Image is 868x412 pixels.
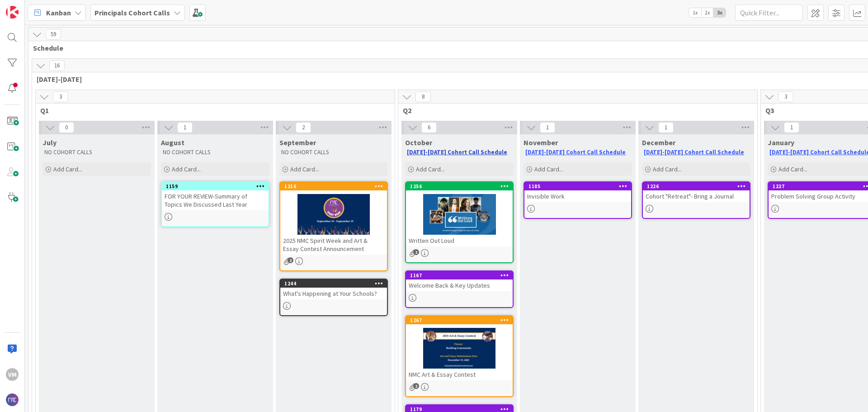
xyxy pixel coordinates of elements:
div: 1244 [284,280,387,287]
div: 1226 [647,183,750,189]
div: 1226Cohort "Retreat"- Bring a Journal [643,182,750,202]
div: Written Out Loud [406,235,513,246]
span: Q1 [40,106,383,115]
div: 1267NMC Art & Essay Contest [406,316,513,380]
p: NO COHORT CALLS [44,149,149,156]
div: 1167Welcome Back & Key Updates [406,271,513,291]
span: 1 [177,122,193,133]
input: Quick Filter... [735,5,803,21]
span: Add Card... [534,165,563,173]
span: 2 [413,249,419,255]
span: Add Card... [172,165,201,173]
div: 1216 [284,183,387,189]
span: Add Card... [653,165,682,173]
span: 16 [49,60,65,71]
span: September [279,138,316,147]
div: 1256 [410,183,513,189]
div: VM [6,368,19,381]
span: Add Card... [53,165,82,173]
a: [DATE]-[DATE] Cohort Call Schedule [644,148,744,156]
span: 1 [540,122,555,133]
span: November [524,138,558,147]
div: 1226 [643,182,750,190]
span: 1 [658,122,674,133]
div: What's Happening at Your Schools? [280,288,387,299]
p: NO COHORT CALLS [281,149,386,156]
div: 1159 [166,183,269,189]
div: 1159FOR YOUR REVIEW-Summary of Topics We Discussed Last Year [162,182,269,210]
span: 2x [701,8,713,17]
a: [DATE]-[DATE] Cohort Call Schedule [525,148,626,156]
img: Visit kanbanzone.com [6,6,19,19]
span: Kanban [46,7,71,18]
span: Add Card... [290,165,319,173]
div: 1185Invisible Work [524,182,631,202]
div: 1216 [280,182,387,190]
div: NMC Art & Essay Contest [406,369,513,380]
div: 1185 [528,183,631,189]
div: Cohort "Retreat"- Bring a Journal [643,190,750,202]
span: 6 [421,122,437,133]
a: [DATE]-[DATE] Cohort Call Schedule [407,148,507,156]
span: 3 [778,91,793,102]
div: 1185 [524,182,631,190]
span: January [768,138,794,147]
div: 1244 [280,279,387,288]
span: 8 [415,91,431,102]
span: 59 [46,29,61,40]
span: 2 [296,122,311,133]
span: 1 [784,122,799,133]
p: NO COHORT CALLS [163,149,268,156]
div: 1267 [410,317,513,323]
div: FOR YOUR REVIEW-Summary of Topics We Discussed Last Year [162,190,269,210]
span: 2 [288,257,293,263]
div: Welcome Back & Key Updates [406,279,513,291]
span: 3x [713,8,726,17]
span: 1x [689,8,701,17]
b: Principals Cohort Calls [94,8,170,17]
div: 1256Written Out Loud [406,182,513,246]
div: 1244What's Happening at Your Schools? [280,279,387,299]
div: 1167 [410,272,513,279]
span: July [42,138,57,147]
div: 12162025 NMC Spirit Week and Art & Essay Contest Announcement [280,182,387,255]
img: avatar [6,393,19,406]
div: 1256 [406,182,513,190]
span: Q2 [403,106,746,115]
span: 2 [413,383,419,389]
span: 0 [59,122,74,133]
div: Invisible Work [524,190,631,202]
div: 1167 [406,271,513,279]
div: 1159 [162,182,269,190]
span: 3 [53,91,68,102]
span: Add Card... [416,165,445,173]
span: October [405,138,432,147]
span: Add Card... [778,165,807,173]
span: August [161,138,184,147]
span: December [642,138,675,147]
div: 2025 NMC Spirit Week and Art & Essay Contest Announcement [280,235,387,255]
div: 1267 [406,316,513,324]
